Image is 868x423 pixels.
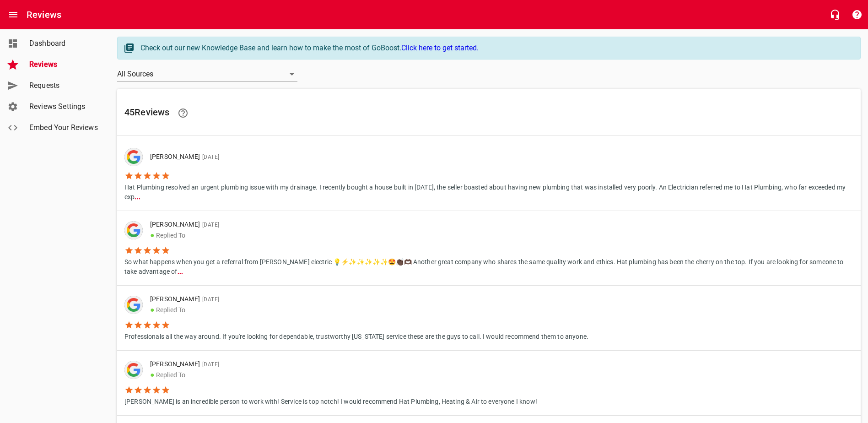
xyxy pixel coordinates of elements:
[124,102,853,124] h6: 45 Review s
[200,154,219,160] span: [DATE]
[29,80,99,91] span: Requests
[150,294,581,304] p: [PERSON_NAME]
[200,296,219,303] span: [DATE]
[124,361,143,379] div: Google
[124,255,853,277] p: So what happens when you get a referral from [PERSON_NAME] electric 💡⚡✨✨✨✨✨🤩👏🏿🫶🏿 Another great co...
[172,102,194,124] a: Learn facts about why reviews are important
[124,221,143,239] img: google-dark.png
[200,222,219,228] span: [DATE]
[140,43,851,54] div: Check out our new Knowledge Base and learn how to make the most of GoBoost.
[150,220,846,230] p: [PERSON_NAME]
[135,193,140,201] b: ...
[178,268,183,275] b: ...
[150,230,846,241] p: Replied To
[117,351,861,415] a: [PERSON_NAME][DATE]●Replied To[PERSON_NAME] is an incredible person to work with! Service is top ...
[29,59,99,70] span: Reviews
[124,395,537,407] p: [PERSON_NAME] is an incredible person to work with! Service is top notch! I would recommend Hat P...
[117,67,297,81] div: All Sources
[150,304,581,315] p: Replied To
[150,370,155,379] span: ●
[824,4,846,26] button: Live Chat
[846,4,868,26] button: Support Portal
[117,286,861,350] a: [PERSON_NAME][DATE]●Replied ToProfessionals all the way around. If you're looking for dependable,...
[401,43,479,52] a: Click here to get started.
[150,231,155,239] span: ●
[29,101,99,112] span: Reviews Settings
[150,305,155,314] span: ●
[124,221,143,239] div: Google
[124,296,143,314] img: google-dark.png
[124,296,143,314] div: Google
[124,180,853,202] p: Hat Plumbing resolved an urgent plumbing issue with my drainage. I recently bought a house built ...
[150,152,846,162] p: [PERSON_NAME]
[150,359,530,369] p: [PERSON_NAME]
[117,211,861,285] a: [PERSON_NAME][DATE]●Replied ToSo what happens when you get a referral from [PERSON_NAME] electric...
[29,38,99,49] span: Dashboard
[2,4,24,26] button: Open drawer
[124,148,143,166] div: Google
[124,330,588,342] p: Professionals all the way around. If you're looking for dependable, trustworthy [US_STATE] servic...
[124,148,143,166] img: google-dark.png
[117,139,861,211] a: [PERSON_NAME][DATE]Hat Plumbing resolved an urgent plumbing issue with my drainage. I recently bo...
[29,122,99,133] span: Embed Your Reviews
[200,361,219,368] span: [DATE]
[27,7,61,22] h6: Reviews
[124,361,143,379] img: google-dark.png
[150,369,530,380] p: Replied To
